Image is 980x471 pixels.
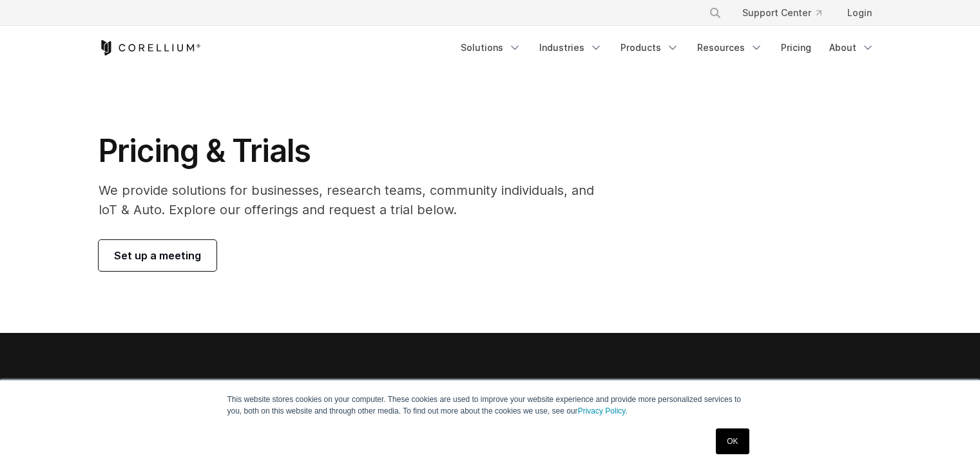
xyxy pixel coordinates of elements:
[704,1,727,25] button: Search
[821,36,882,59] a: About
[99,40,201,55] a: Corellium Home
[689,36,771,59] a: Resources
[453,36,882,59] div: Navigation Menu
[716,428,749,454] a: OK
[773,36,819,59] a: Pricing
[99,132,612,170] h1: Pricing & Trials
[532,36,610,59] a: Industries
[99,240,216,271] a: Set up a meeting
[99,181,612,219] p: We provide solutions for businesses, research teams, community individuals, and IoT & Auto. Explo...
[114,248,201,263] span: Set up a meeting
[578,406,628,416] a: Privacy Policy.
[453,36,529,59] a: Solutions
[227,394,753,417] p: This website stores cookies on your computer. These cookies are used to improve your website expe...
[732,1,832,25] a: Support Center
[837,1,882,25] a: Login
[613,36,687,59] a: Products
[693,1,882,25] div: Navigation Menu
